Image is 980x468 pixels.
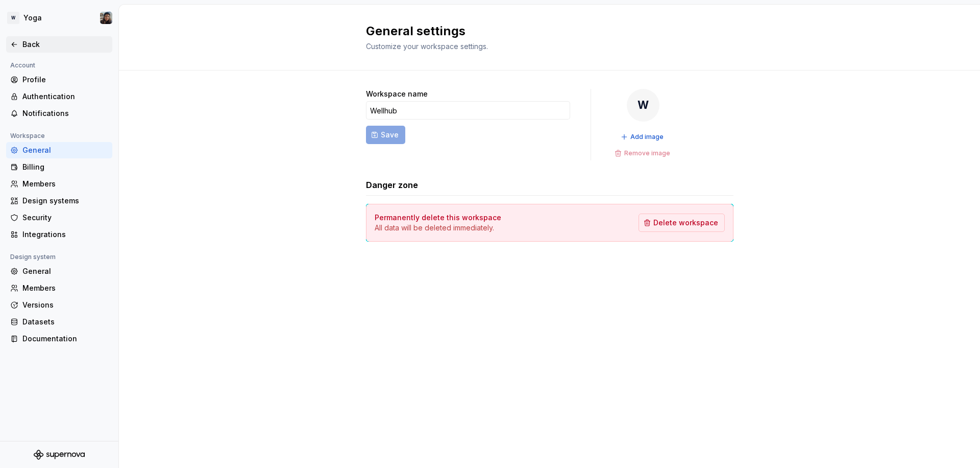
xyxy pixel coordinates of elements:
div: W [7,12,19,24]
div: Back [22,39,108,50]
button: WYogaLarissa Matos [2,7,116,29]
div: Notifications [22,108,108,119]
a: General [6,263,112,279]
a: Documentation [6,331,112,347]
h3: Danger zone [366,179,418,191]
div: Authentication [22,91,108,102]
span: Customize your workspace settings. [366,42,488,51]
div: Members [22,283,108,293]
div: W [627,89,659,122]
a: Security [6,209,112,226]
a: Members [6,176,112,192]
span: Delete workspace [653,218,718,228]
button: Delete workspace [639,214,725,232]
div: General [22,145,108,155]
div: Versions [22,300,108,310]
div: Security [22,213,108,223]
a: Billing [6,159,112,175]
h4: Permanently delete this workspace [375,213,501,223]
a: Profile [6,72,112,88]
div: Members [22,179,108,189]
div: Account [6,59,39,72]
div: Profile [22,75,108,85]
a: Authentication [6,88,112,105]
a: General [6,142,112,158]
a: Notifications [6,105,112,122]
div: Design system [6,251,60,263]
a: Datasets [6,314,112,330]
div: Yoga [23,13,42,23]
div: Integrations [22,229,108,240]
h2: General settings [366,23,721,39]
svg: Supernova Logo [34,450,85,460]
div: General [22,266,108,276]
span: Add image [630,133,664,141]
img: Larissa Matos [100,12,112,24]
label: Workspace name [366,89,428,99]
div: Documentation [22,334,108,344]
button: Add image [618,130,668,144]
a: Back [6,36,112,53]
div: Billing [22,162,108,172]
div: Datasets [22,317,108,327]
a: Versions [6,297,112,313]
a: Integrations [6,226,112,243]
p: All data will be deleted immediately. [375,223,501,233]
div: Workspace [6,130,49,142]
div: Design systems [22,196,108,206]
a: Members [6,280,112,296]
a: Design systems [6,193,112,209]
